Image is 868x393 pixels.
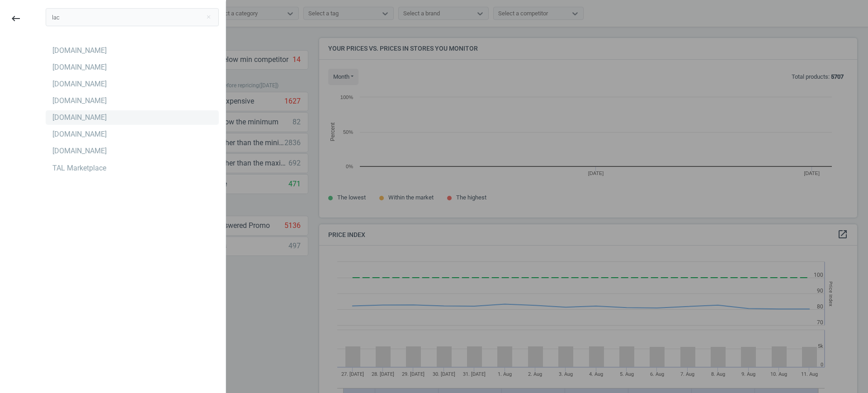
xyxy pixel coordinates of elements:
[52,113,107,123] div: [DOMAIN_NAME]
[202,13,215,21] button: Close
[10,13,21,24] i: keyboard_backspace
[52,46,107,56] div: [DOMAIN_NAME]
[52,79,107,89] div: [DOMAIN_NAME]
[52,129,107,139] div: [DOMAIN_NAME]
[52,96,107,106] div: [DOMAIN_NAME]
[52,163,106,173] div: TAL Marketplace
[5,8,26,29] button: keyboard_backspace
[52,146,107,156] div: [DOMAIN_NAME]
[52,62,107,72] div: [DOMAIN_NAME]
[46,8,219,26] input: Search campaign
